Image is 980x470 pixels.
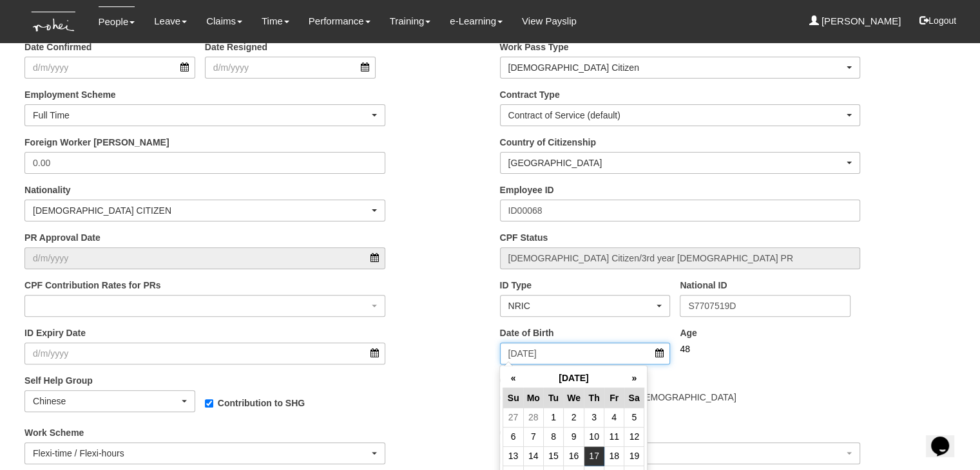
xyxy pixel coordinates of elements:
a: Performance [309,6,370,36]
td: 17 [584,446,604,465]
div: 48 [680,343,850,355]
label: Employment Scheme [24,88,116,101]
input: d/m/yyyy [24,247,385,269]
input: d/m/yyyy [24,57,195,79]
td: 10 [584,427,604,446]
td: 8 [543,427,563,446]
label: Date Confirmed [24,41,91,53]
button: Logout [910,5,965,36]
td: 15 [543,446,563,465]
td: 27 [503,408,523,427]
label: CPF Contribution Rates for PRs [24,279,161,292]
input: d/m/yyyy [500,343,671,364]
a: Training [390,6,431,36]
button: [DEMOGRAPHIC_DATA] CITIZEN [24,200,385,221]
button: Contract of Service (default) [500,104,861,126]
th: « [503,368,523,388]
td: 4 [604,408,624,427]
label: ID Type [500,279,532,292]
div: [GEOGRAPHIC_DATA] [508,156,845,169]
a: Leave [154,6,187,36]
label: Employee ID [500,183,554,196]
label: [DEMOGRAPHIC_DATA] [622,391,736,404]
iframe: chat widget [926,418,967,457]
b: Contribution to SHG [218,398,305,408]
a: e-Learning [450,6,503,36]
button: Chinese [24,390,195,412]
td: 28 [523,408,543,427]
td: 13 [503,446,523,465]
td: 12 [624,427,644,446]
th: Sa [624,388,644,408]
div: Contract of Service (default) [508,109,845,122]
td: 9 [564,427,584,446]
label: ID Expiry Date [24,326,86,339]
div: Flexi-time / Flexi-hours [33,447,369,460]
button: Flexi-time / Flexi-hours [24,442,385,464]
button: Full Time [24,104,385,126]
label: PR Approval Date [24,231,101,244]
th: Th [584,388,604,408]
th: » [624,368,644,388]
input: Contribution to SHG [205,399,213,408]
a: People [99,6,135,37]
a: Time [262,6,289,36]
label: Date Resigned [205,41,267,53]
div: [DEMOGRAPHIC_DATA] CITIZEN [33,204,369,217]
td: 16 [564,446,584,465]
a: [PERSON_NAME] [809,6,901,36]
td: 18 [604,446,624,465]
td: 2 [564,408,584,427]
label: Age [680,326,697,339]
label: Self Help Group [24,374,93,387]
label: Work Pass Type [500,41,569,53]
th: Su [503,388,523,408]
div: Chinese [33,395,179,408]
label: Foreign Worker [PERSON_NAME] [24,136,169,149]
td: 7 [523,427,543,446]
button: [GEOGRAPHIC_DATA] [500,152,861,174]
div: [DEMOGRAPHIC_DATA] Citizen [508,61,845,74]
label: National ID [680,279,727,292]
label: Work Scheme [24,426,84,439]
th: Mo [523,388,543,408]
button: [DEMOGRAPHIC_DATA] Citizen [500,57,861,79]
label: Contract Type [500,88,560,101]
th: [DATE] [523,368,624,388]
td: 6 [503,427,523,446]
label: CPF Status [500,231,548,244]
td: 5 [624,408,644,427]
label: Nationality [24,183,71,196]
label: Country of Citizenship [500,136,596,149]
td: 3 [584,408,604,427]
label: Date of Birth [500,326,554,339]
th: Tu [543,388,563,408]
input: d/m/yyyy [24,343,385,364]
div: NRIC [508,299,655,312]
td: 1 [543,408,563,427]
td: 19 [624,446,644,465]
th: We [564,388,584,408]
td: 11 [604,427,624,446]
button: NRIC [500,295,671,317]
a: View Payslip [522,6,577,36]
div: Full Time [33,109,369,122]
th: Fr [604,388,624,408]
td: 14 [523,446,543,465]
a: Claims [206,6,242,36]
input: d/m/yyyy [205,57,376,79]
